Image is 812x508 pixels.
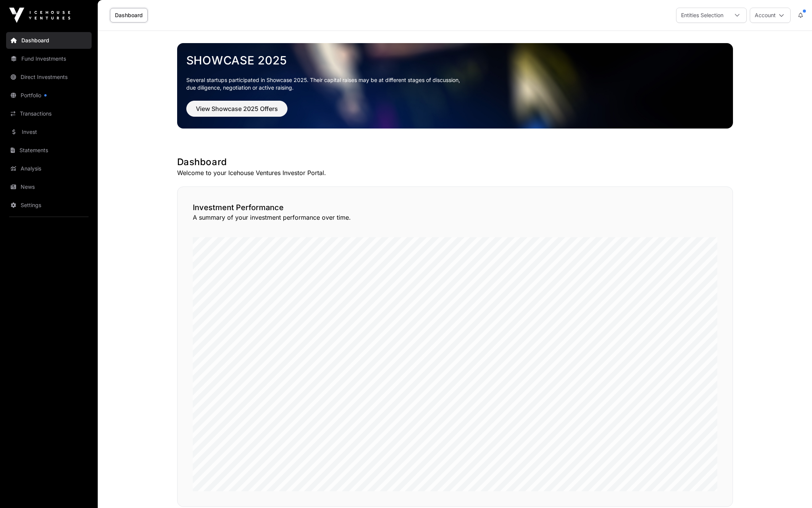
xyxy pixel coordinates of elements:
p: A summary of your investment performance over time. [193,213,717,222]
p: Several startups participated in Showcase 2025. Their capital raises may be at different stages o... [186,76,724,92]
div: Entities Selection [676,8,728,23]
p: Welcome to your Icehouse Ventures Investor Portal. [177,168,733,177]
h2: Investment Performance [193,202,717,213]
a: Invest [6,124,92,140]
iframe: Chat Widget [774,471,812,508]
img: Icehouse Ventures Logo [9,8,70,23]
button: View Showcase 2025 Offers [186,101,287,117]
h1: Dashboard [177,156,733,168]
a: Showcase 2025 [186,53,724,67]
a: Fund Investments [6,50,92,67]
a: Portfolio [6,87,92,104]
img: Showcase 2025 [177,43,733,129]
a: Dashboard [6,32,92,49]
a: Direct Investments [6,69,92,85]
a: Transactions [6,105,92,122]
a: Statements [6,142,92,159]
a: View Showcase 2025 Offers [186,108,287,116]
a: Dashboard [110,8,148,23]
span: View Showcase 2025 Offers [196,104,278,113]
a: Settings [6,197,92,214]
a: News [6,178,92,195]
button: Account [750,8,791,23]
a: Analysis [6,160,92,177]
